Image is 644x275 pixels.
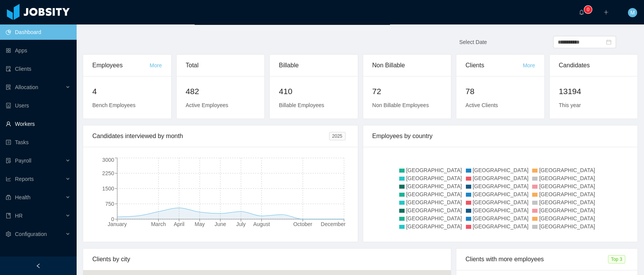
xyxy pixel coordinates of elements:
[608,255,625,264] span: Top 3
[523,62,535,68] a: More
[539,215,595,221] span: [GEOGRAPHIC_DATA]
[473,223,529,229] span: [GEOGRAPHIC_DATA]
[102,186,114,192] tspan: 1500
[15,158,31,164] span: Payroll
[6,213,11,218] i: icon: book
[406,175,462,181] span: [GEOGRAPHIC_DATA]
[539,183,595,189] span: [GEOGRAPHIC_DATA]
[539,199,595,205] span: [GEOGRAPHIC_DATA]
[539,191,595,197] span: [GEOGRAPHIC_DATA]
[603,10,609,15] i: icon: plus
[186,55,256,76] div: Total
[372,102,429,108] span: Non Billable Employees
[406,167,462,173] span: [GEOGRAPHIC_DATA]
[279,102,324,108] span: Billable Employees
[473,207,529,213] span: [GEOGRAPHIC_DATA]
[606,39,611,45] i: icon: calendar
[186,102,228,108] span: Active Employees
[372,55,442,76] div: Non Billable
[372,125,629,147] div: Employees by country
[473,175,529,181] span: [GEOGRAPHIC_DATA]
[473,215,529,221] span: [GEOGRAPHIC_DATA]
[465,102,498,108] span: Active Clients
[559,55,629,76] div: Candidates
[584,6,592,13] sup: 0
[174,221,184,227] tspan: April
[102,170,114,176] tspan: 2250
[195,221,205,227] tspan: May
[151,221,166,227] tspan: March
[329,132,346,140] span: 2025
[539,207,595,213] span: [GEOGRAPHIC_DATA]
[579,10,584,15] i: icon: bell
[559,102,581,108] span: This year
[92,55,150,76] div: Employees
[406,183,462,189] span: [GEOGRAPHIC_DATA]
[459,39,487,45] span: Select Date
[92,102,136,108] span: Bench Employees
[279,85,349,98] h2: 410
[15,194,30,200] span: Health
[465,249,608,270] div: Clients with more employees
[15,176,34,182] span: Reports
[15,231,47,237] span: Configuration
[6,231,11,237] i: icon: setting
[539,167,595,173] span: [GEOGRAPHIC_DATA]
[6,195,11,200] i: icon: medicine-box
[6,116,70,132] a: icon: userWorkers
[465,85,535,98] h2: 78
[150,62,162,68] a: More
[186,85,256,98] h2: 482
[111,216,114,222] tspan: 0
[321,221,346,227] tspan: December
[6,85,11,90] i: icon: solution
[559,85,629,98] h2: 13194
[6,158,11,163] i: icon: file-protect
[406,199,462,205] span: [GEOGRAPHIC_DATA]
[6,98,70,113] a: icon: robotUsers
[92,249,442,270] div: Clients by city
[406,191,462,197] span: [GEOGRAPHIC_DATA]
[215,221,226,227] tspan: June
[473,167,529,173] span: [GEOGRAPHIC_DATA]
[406,215,462,221] span: [GEOGRAPHIC_DATA]
[279,55,349,76] div: Billable
[236,221,246,227] tspan: July
[473,199,529,205] span: [GEOGRAPHIC_DATA]
[406,223,462,229] span: [GEOGRAPHIC_DATA]
[473,191,529,197] span: [GEOGRAPHIC_DATA]
[253,221,270,227] tspan: August
[108,221,127,227] tspan: January
[6,135,70,150] a: icon: profileTasks
[15,84,38,90] span: Allocation
[105,201,115,207] tspan: 750
[92,85,162,98] h2: 4
[92,125,329,147] div: Candidates interviewed by month
[539,175,595,181] span: [GEOGRAPHIC_DATA]
[6,61,70,76] a: icon: auditClients
[539,223,595,229] span: [GEOGRAPHIC_DATA]
[6,24,70,40] a: icon: pie-chartDashboard
[6,43,70,58] a: icon: appstoreApps
[102,157,114,163] tspan: 3000
[293,221,312,227] tspan: October
[372,85,442,98] h2: 72
[6,176,11,182] i: icon: line-chart
[406,207,462,213] span: [GEOGRAPHIC_DATA]
[473,183,529,189] span: [GEOGRAPHIC_DATA]
[630,8,635,17] span: M
[465,55,523,76] div: Clients
[15,213,23,219] span: HR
